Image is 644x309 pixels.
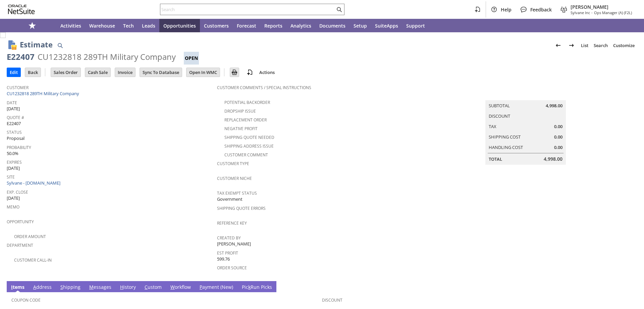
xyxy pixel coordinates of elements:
span: Help [501,6,512,13]
a: Analytics [286,19,315,32]
a: Setup [350,19,371,32]
span: Support [406,23,425,29]
img: add-record.svg [246,68,254,76]
a: PickRun Picks [240,284,274,291]
span: Warehouse [89,23,115,29]
span: S [60,284,63,290]
span: [DATE] [7,106,20,112]
a: Payment (New) [198,284,235,291]
span: 50.0% [7,150,18,157]
a: Warehouse [85,19,119,32]
span: Customers [204,23,229,29]
a: Forecast [233,19,260,32]
svg: Shortcuts [28,22,36,30]
a: Potential Backorder [224,100,270,105]
span: [PERSON_NAME] [217,241,251,247]
span: M [89,284,94,290]
a: Recent Records [8,19,24,32]
a: Customer Comments / Special Instructions [217,85,311,90]
a: CU1232818 289TH Military Company [7,90,81,96]
a: Workflow [169,284,193,291]
a: Customer Comment [224,152,268,158]
a: Reference Key [217,220,247,226]
span: Feedback [530,6,552,13]
a: Home [40,19,56,32]
a: Quote # [7,115,24,120]
a: Shipping Cost [489,134,521,140]
span: Setup [354,23,367,29]
a: Customers [200,19,233,32]
span: Activities [60,23,81,29]
input: Search [160,5,335,13]
span: 4,998.00 [544,156,562,162]
span: 4,998.00 [546,103,562,109]
input: Back [25,68,41,77]
a: Est Profit [217,250,238,256]
span: Proposal [7,135,24,142]
a: Tech [119,19,138,32]
a: Customer Type [217,161,249,166]
svg: logo [8,5,35,14]
a: Opportunity [7,219,34,225]
a: Exp. Close [7,189,28,195]
a: Sylvane - [DOMAIN_NAME] [7,180,62,186]
span: C [145,284,148,290]
a: Shipping Quote Errors [217,205,266,211]
a: Date [7,100,17,106]
input: Invoice [115,68,135,77]
span: A [33,284,36,290]
a: Memo [7,204,19,210]
a: Handling Cost [489,144,523,150]
img: Next [568,41,576,49]
svg: Search [335,5,343,13]
a: Discount [489,113,510,119]
svg: Recent Records [12,22,20,30]
a: Documents [315,19,350,32]
span: H [120,284,123,290]
a: History [118,284,138,291]
input: Sales Order [51,68,80,77]
span: Leads [142,23,155,29]
a: Tax [489,123,496,129]
span: Analytics [290,23,311,29]
a: Shipping Quote Needed [224,134,274,140]
span: Sylvane Inc [571,10,590,15]
div: CU1232818 289TH Military Company [38,51,176,62]
a: Coupon Code [11,297,41,303]
span: E22407 [7,120,21,127]
a: Customer Niche [217,176,252,181]
div: Shortcuts [24,19,40,32]
span: I [11,284,13,290]
span: - [591,10,593,15]
a: Replacement Order [224,117,267,123]
a: Department [7,242,33,248]
a: Order Amount [14,234,46,239]
a: Customize [610,40,637,51]
a: Opportunities [159,19,200,32]
a: Customer Call-in [14,257,52,263]
span: Documents [319,23,345,29]
span: 599.76 [217,256,230,262]
a: Reports [260,19,286,32]
a: Total [489,156,502,162]
span: 0.00 [554,134,562,140]
a: Tax Exempt Status [217,190,257,196]
a: Shipping Address Issue [224,143,274,149]
a: List [578,40,591,51]
a: Site [7,174,15,180]
span: W [170,284,175,290]
span: 0.00 [554,144,562,151]
span: [DATE] [7,165,20,171]
input: Cash Sale [85,68,110,77]
a: Custom [143,284,163,291]
a: Messages [88,284,113,291]
img: Quick Find [56,41,64,49]
span: Government [217,196,243,202]
a: SuiteApps [371,19,402,32]
a: Created By [217,235,241,241]
a: Shipping [59,284,82,291]
a: Discount [322,297,342,303]
input: Sync To Database [140,68,182,77]
a: Actions [257,69,277,75]
svg: Home [44,22,52,30]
